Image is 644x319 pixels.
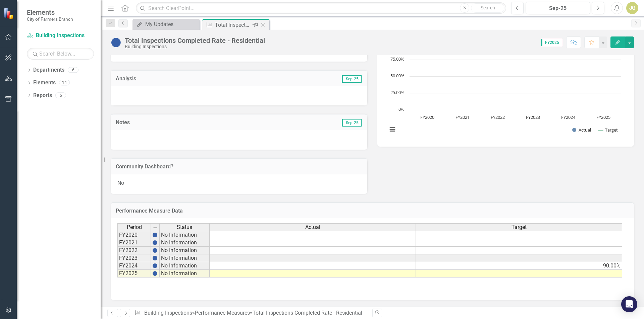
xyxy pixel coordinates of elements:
[384,39,627,140] div: Chart. Highcharts interactive chart.
[390,89,405,95] text: 25.00%
[27,8,73,16] span: Elements
[455,114,470,120] text: FY2021
[117,262,151,270] td: FY2024
[152,240,158,245] img: BgCOk07PiH71IgAAAABJRU5ErkJggg==
[116,208,629,214] h3: Performance Measure Data
[390,73,405,79] text: 50.00%
[68,67,78,73] div: 6
[152,255,158,261] img: BgCOk07PiH71IgAAAABJRU5ErkJggg==
[160,270,210,277] td: No Information
[27,48,94,60] input: Search Below...
[384,39,625,140] svg: Interactive chart
[33,79,56,87] a: Elements
[27,32,94,39] a: Building Inspections
[125,44,265,49] div: Building Inspections
[152,248,158,253] img: BgCOk07PiH71IgAAAABJRU5ErkJggg==
[621,296,637,312] div: Open Intercom Messenger
[160,231,210,239] td: No Information
[160,239,210,247] td: No Information
[152,263,158,268] img: BgCOk07PiH71IgAAAABJRU5ErkJggg==
[55,92,66,98] div: 5
[116,164,362,170] h3: Community Dashboard?
[59,80,70,86] div: 14
[526,2,590,14] button: Sep-25
[33,92,52,99] a: Reports
[145,20,198,28] div: My Updates
[135,309,367,317] div: » »
[33,66,64,74] a: Departments
[471,3,504,13] button: Search
[3,8,15,19] img: ClearPoint Strategy
[144,310,192,316] a: Building Inspections
[125,37,265,44] div: Total Inspections Completed Rate - Residential
[117,231,151,239] td: FY2020
[134,20,198,28] a: My Updates
[416,262,622,270] td: 90.00%
[598,127,618,133] button: Show Target
[195,310,250,316] a: Performance Measures
[177,224,192,230] span: Status
[160,254,210,262] td: No Information
[253,310,362,316] div: Total Inspections Completed Rate - Residential
[491,114,505,120] text: FY2022
[153,225,158,230] img: 8DAGhfEEPCf229AAAAAElFTkSuQmCC
[420,114,434,120] text: FY2020
[160,247,210,254] td: No Information
[152,232,158,238] img: BgCOk07PiH71IgAAAABJRU5ErkJggg==
[388,125,397,134] button: View chart menu, Chart
[541,39,562,46] span: FY2025
[116,76,239,82] h3: Analysis
[528,4,588,12] div: Sep-25
[127,224,142,230] span: Period
[160,262,210,270] td: No Information
[215,21,251,29] div: Total Inspections Completed Rate - Residential
[116,119,216,126] h3: Notes
[342,75,362,83] span: Sep-25
[136,2,506,14] input: Search ClearPoint...
[117,239,151,247] td: FY2021
[117,270,151,277] td: FY2025
[626,2,638,14] button: JG
[526,114,540,120] text: FY2023
[390,56,405,62] text: 75.00%
[596,114,610,120] text: FY2025
[117,254,151,262] td: FY2023
[152,271,158,276] img: BgCOk07PiH71IgAAAABJRU5ErkJggg==
[117,247,151,254] td: FY2022
[561,114,576,120] text: FY2024
[481,5,495,10] span: Search
[27,16,73,22] small: City of Farmers Branch
[111,37,121,48] img: No Information
[342,119,362,127] span: Sep-25
[305,224,320,230] span: Actual
[117,180,124,186] span: No
[398,106,405,112] text: 0%
[512,224,527,230] span: Target
[572,127,591,133] button: Show Actual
